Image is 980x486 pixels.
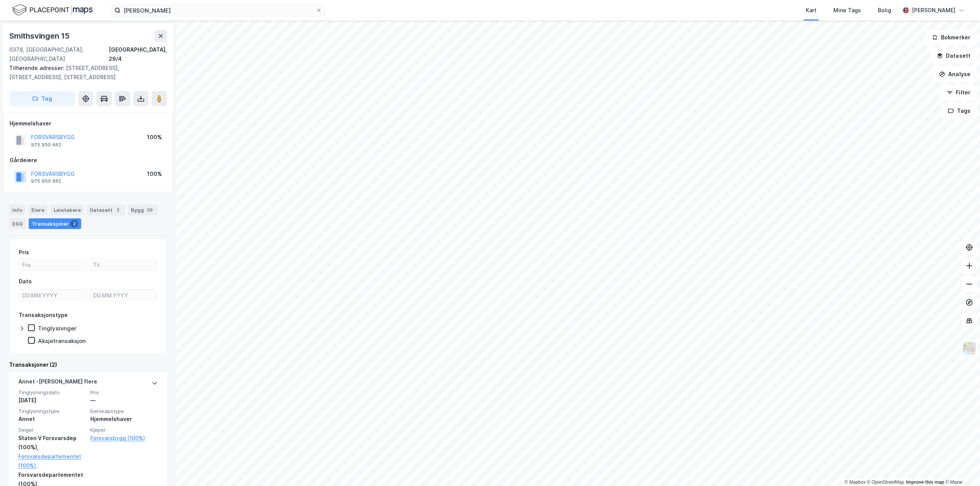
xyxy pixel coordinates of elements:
span: Tinglysningsdato [18,389,86,396]
div: 0378, [GEOGRAPHIC_DATA], [GEOGRAPHIC_DATA] [9,45,109,63]
button: Filter [940,85,977,100]
div: Gårdeiere [10,156,167,165]
div: 39 [145,206,154,214]
div: Aksjetransaksjon [38,337,86,345]
div: Annet [18,414,86,424]
div: Transaksjoner [29,218,81,229]
div: 100% [147,169,162,179]
input: Søk på adresse, matrikkel, gårdeiere, leietakere eller personer [121,5,316,16]
div: Transaksjonstype [19,310,68,320]
div: [DATE] [18,396,86,405]
div: 975 950 662 [31,142,61,148]
a: Mapbox [844,479,866,485]
div: [GEOGRAPHIC_DATA], 29/4 [109,45,167,63]
div: Tinglysninger [38,325,77,332]
div: Smithsvingen 15 [9,30,71,42]
div: Pris [19,248,29,257]
div: ESG [9,218,26,229]
button: Datasett [930,48,977,63]
div: Eiere [28,205,47,215]
div: 2 [114,206,122,214]
div: Dato [19,277,32,286]
div: 100% [147,133,162,142]
div: Bolig [878,6,891,15]
span: Eierskapstype [90,408,158,414]
div: 2 [70,220,78,228]
div: 975 950 662 [31,178,61,184]
span: Tinglysningstype [18,408,86,414]
img: logo.f888ab2527a4732fd821a326f86c7f29.svg [12,3,93,17]
div: Mine Tags [833,6,861,15]
iframe: Chat Widget [942,449,980,486]
input: Fra [19,259,86,270]
div: Info [9,205,25,215]
button: Bokmerker [925,30,977,45]
button: Analyse [933,67,977,82]
span: Kjøper [90,427,158,433]
div: Datasett [87,205,125,215]
a: OpenStreetMap [867,479,904,485]
span: Pris [90,389,158,396]
input: DD.MM.YYYY [90,289,157,301]
button: Tags [941,103,977,119]
input: DD.MM.YYYY [19,289,86,301]
span: Tilhørende adresser: [9,65,66,71]
div: [STREET_ADDRESS], [STREET_ADDRESS], [STREET_ADDRESS] [9,63,161,82]
div: — [90,396,158,405]
div: Hjemmelshaver [90,414,158,424]
a: Forsvarsbygg (100%) [90,434,158,443]
button: Tag [9,91,75,106]
img: Z [962,341,977,356]
div: Transaksjoner (2) [9,360,167,369]
a: Improve this map [906,479,944,485]
a: Forsvarsdepartementet (100%), [18,452,86,470]
div: Bygg [128,205,157,215]
span: Selger [18,427,86,433]
div: [PERSON_NAME] [912,6,955,15]
div: Kart [806,6,817,15]
div: Annet - [PERSON_NAME] flere [18,377,97,389]
div: Leietakere [51,205,84,215]
div: Hjemmelshaver [10,119,167,128]
div: Staten V Forsvarsdep (100%), [18,434,86,452]
input: Til [90,259,157,270]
